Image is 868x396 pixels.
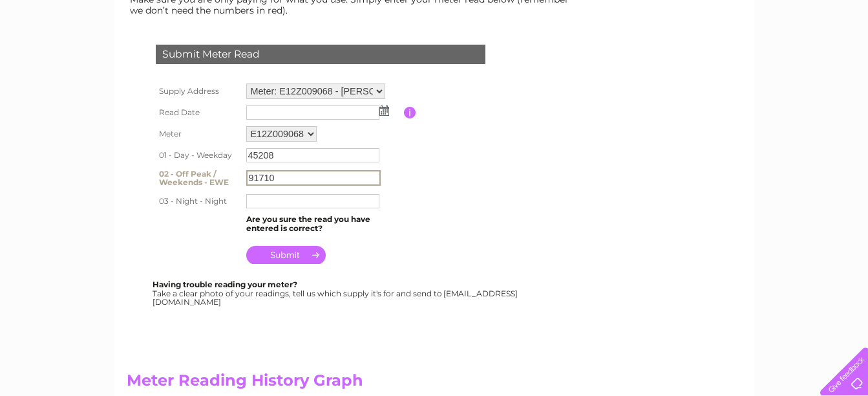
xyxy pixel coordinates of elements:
[156,45,485,64] div: Submit Meter Read
[379,105,389,116] img: ...
[153,166,243,192] th: 02 - Off Peak / Weekends - EWE
[756,55,774,65] a: Blog
[825,55,856,65] a: Log out
[624,6,714,23] a: 0333 014 3131
[153,102,243,123] th: Read Date
[246,246,326,264] input: Submit
[709,55,748,65] a: Telecoms
[153,191,243,212] th: 03 - Night - Night
[153,280,520,307] div: Take a clear photo of your readings, tell us which supply it's for and send to [EMAIL_ADDRESS][DO...
[153,80,243,102] th: Supply Address
[129,7,740,63] div: Clear Business is a trading name of Verastar Limited (registered in [GEOGRAPHIC_DATA] No. 3667643...
[404,107,416,118] input: Information
[640,55,665,65] a: Water
[153,123,243,145] th: Meter
[153,145,243,166] th: 01 - Day - Weekday
[127,371,579,396] h2: Meter Reading History Graph
[30,34,96,73] img: logo.png
[782,55,814,65] a: Contact
[673,55,701,65] a: Energy
[153,280,297,289] b: Having trouble reading your meter?
[243,212,404,236] td: Are you sure the read you have entered is correct?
